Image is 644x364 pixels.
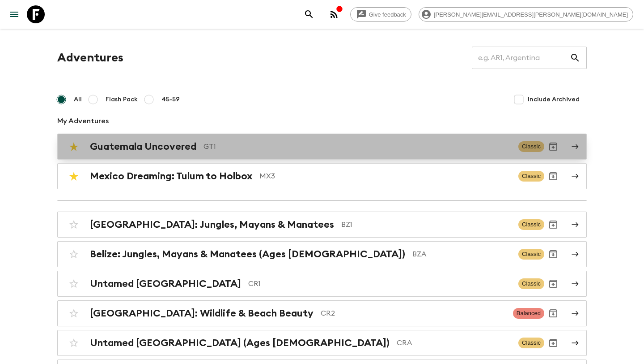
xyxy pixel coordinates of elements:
[90,141,196,152] h2: Guatemala Uncovered
[90,278,241,290] h2: Untamed [GEOGRAPHIC_DATA]
[518,171,544,182] span: Classic
[57,330,587,356] a: Untamed [GEOGRAPHIC_DATA] (Ages [DEMOGRAPHIC_DATA])CRAClassicArchive
[90,337,390,349] h2: Untamed [GEOGRAPHIC_DATA] (Ages [DEMOGRAPHIC_DATA])
[528,95,580,104] span: Include Archived
[90,219,334,230] h2: [GEOGRAPHIC_DATA]: Jungles, Mayans & Manatees
[74,95,82,104] span: All
[203,141,511,152] p: GT1
[544,216,562,234] button: Archive
[518,219,544,230] span: Classic
[57,49,123,67] h1: Adventures
[364,11,411,18] span: Give feedback
[57,212,587,238] a: [GEOGRAPHIC_DATA]: Jungles, Mayans & ManateesBZ1ClassicArchive
[57,134,587,160] a: Guatemala UncoveredGT1ClassicArchive
[518,278,544,289] span: Classic
[57,116,587,126] p: My Adventures
[472,45,570,70] input: e.g. AR1, Argentina
[518,141,544,152] span: Classic
[300,5,318,23] button: search adventures
[341,219,511,230] p: BZ1
[248,278,511,289] p: CR1
[518,249,544,260] span: Classic
[513,308,544,319] span: Balanced
[544,334,562,352] button: Archive
[57,163,587,189] a: Mexico Dreaming: Tulum to HolboxMX3ClassicArchive
[419,7,633,22] div: [PERSON_NAME][EMAIL_ADDRESS][PERSON_NAME][DOMAIN_NAME]
[90,248,405,260] h2: Belize: Jungles, Mayans & Manatees (Ages [DEMOGRAPHIC_DATA])
[321,308,506,319] p: CR2
[397,338,511,348] p: CRA
[90,308,314,319] h2: [GEOGRAPHIC_DATA]: Wildlife & Beach Beauty
[106,95,138,104] span: Flash Pack
[544,275,562,293] button: Archive
[57,300,587,326] a: [GEOGRAPHIC_DATA]: Wildlife & Beach BeautyCR2BalancedArchive
[161,95,180,104] span: 45-59
[259,171,511,182] p: MX3
[544,167,562,185] button: Archive
[429,11,633,18] span: [PERSON_NAME][EMAIL_ADDRESS][PERSON_NAME][DOMAIN_NAME]
[412,249,511,260] p: BZA
[5,5,23,23] button: menu
[518,338,544,348] span: Classic
[544,138,562,156] button: Archive
[57,241,587,267] a: Belize: Jungles, Mayans & Manatees (Ages [DEMOGRAPHIC_DATA])BZAClassicArchive
[350,7,411,22] a: Give feedback
[57,271,587,297] a: Untamed [GEOGRAPHIC_DATA]CR1ClassicArchive
[544,245,562,263] button: Archive
[90,170,252,182] h2: Mexico Dreaming: Tulum to Holbox
[544,304,562,322] button: Archive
